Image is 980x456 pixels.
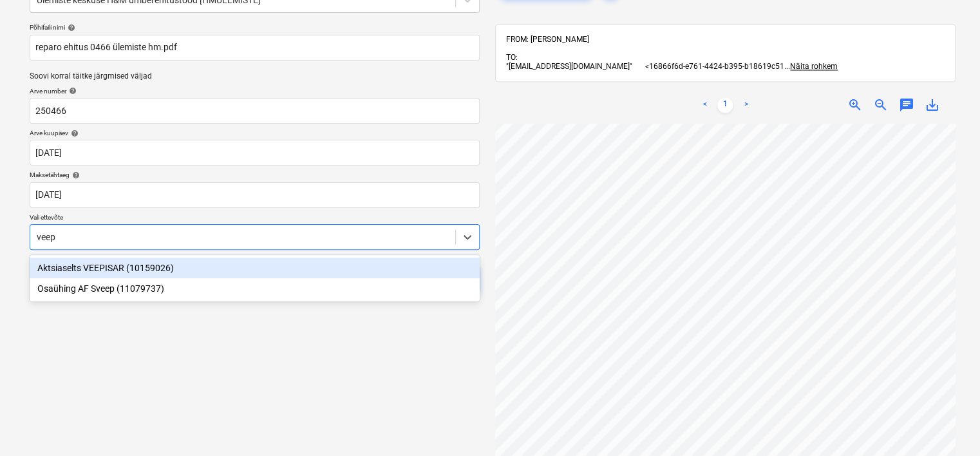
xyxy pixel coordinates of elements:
[925,97,940,113] span: save_alt
[30,140,480,166] input: Arve kuupäeva pole määratud.
[30,71,480,82] p: Soovi korral täitke järgmised väljad
[506,53,518,62] span: TO:
[30,171,480,179] div: Maksetähtaeg
[30,35,480,61] input: Põhifaili nimi
[506,35,589,44] span: FROM: [PERSON_NAME]
[30,129,480,137] div: Arve kuupäev
[65,24,75,32] span: help
[697,97,712,113] a: Previous page
[847,97,863,113] span: zoom_in
[506,62,784,71] span: "[EMAIL_ADDRESS][DOMAIN_NAME]" <16866f6d-e761-4424-b395-b18619c51
[717,97,733,113] a: Page 1 is your current page
[873,97,889,113] span: zoom_out
[738,97,753,113] a: Next page
[66,87,77,95] span: help
[899,97,914,113] span: chat
[30,23,480,32] div: Põhifaili nimi
[30,182,480,208] input: Tähtaega pole määratud
[30,98,480,124] input: Arve number
[30,87,480,95] div: Arve number
[68,129,79,137] span: help
[790,62,838,71] span: Näita rohkem
[30,213,480,224] p: Vali ettevõte
[784,62,838,71] span: ...
[30,258,480,278] div: Aktsiaselts VEEPISAR (10159026)
[30,278,480,299] div: Osaühing AF Sveep (11079737)
[70,171,80,179] span: help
